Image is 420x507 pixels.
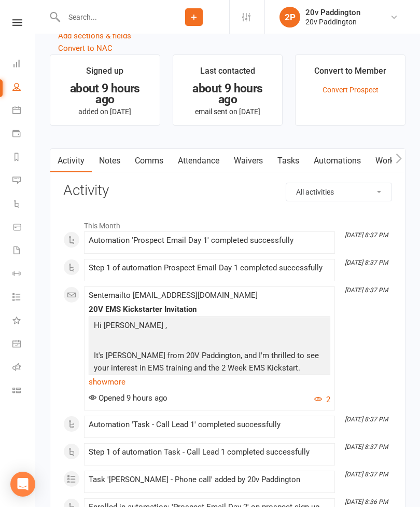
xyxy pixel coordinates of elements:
a: show more [89,375,330,389]
a: Add sections & fields [58,31,131,40]
a: Payments [12,123,36,146]
div: Automation 'Task - Call Lead 1' completed successfully [89,420,330,429]
i: [DATE] 8:37 PM [345,231,388,239]
div: 2P [279,7,300,28]
li: This Month [63,215,392,231]
a: General attendance kiosk mode [12,333,36,357]
i: [DATE] 8:37 PM [345,471,388,478]
a: What's New [12,310,36,333]
i: [DATE] 8:37 PM [345,286,388,294]
a: Automations [306,149,368,173]
a: Waivers [227,149,270,173]
div: Task '[PERSON_NAME] - Phone call' added by 20v Paddington [89,475,330,484]
p: Hi [PERSON_NAME] , [91,319,328,334]
a: Calendar [12,100,36,123]
div: 20V EMS Kickstarter Invitation [89,305,330,314]
a: Roll call kiosk mode [12,357,36,380]
i: [DATE] 8:37 PM [345,443,388,450]
div: about 9 hours ago [183,83,273,105]
p: email sent on [DATE] [183,107,273,116]
div: 20v Paddington [305,8,360,17]
h3: Activity [63,183,392,199]
a: Tasks [270,149,306,173]
input: Search... [61,10,159,24]
a: Convert Prospect [323,86,379,94]
span: Opened 9 hours ago [89,393,167,403]
a: Attendance [171,149,227,173]
i: [DATE] 8:36 PM [345,498,388,505]
a: Notes [92,149,128,173]
span: Sent email to [EMAIL_ADDRESS][DOMAIN_NAME] [89,291,258,300]
div: Last contacted [200,64,255,83]
div: 20v Paddington [305,17,360,26]
a: Convert to NAC [58,44,113,53]
i: [DATE] 8:37 PM [345,416,388,423]
div: Step 1 of automation Prospect Email Day 1 completed successfully [89,264,330,272]
div: Convert to Member [314,64,386,83]
div: Step 1 of automation Task - Call Lead 1 completed successfully [89,448,330,457]
p: It's [PERSON_NAME] from 20V Paddington, and I'm thrilled to see your interest in EMS training and... [91,349,328,377]
div: Signed up [86,64,123,83]
a: Product Sales [12,216,36,240]
div: Open Intercom Messenger [10,472,35,497]
div: about 9 hours ago [60,83,150,105]
a: Activity [50,149,92,173]
a: Class kiosk mode [12,380,36,403]
a: Reports [12,146,36,170]
p: added on [DATE] [60,107,150,116]
a: Workouts [368,149,417,173]
a: People [12,76,36,100]
button: 2 [314,393,330,406]
a: Comms [128,149,171,173]
a: Dashboard [12,53,36,76]
div: Automation 'Prospect Email Day 1' completed successfully [89,236,330,245]
i: [DATE] 8:37 PM [345,259,388,266]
